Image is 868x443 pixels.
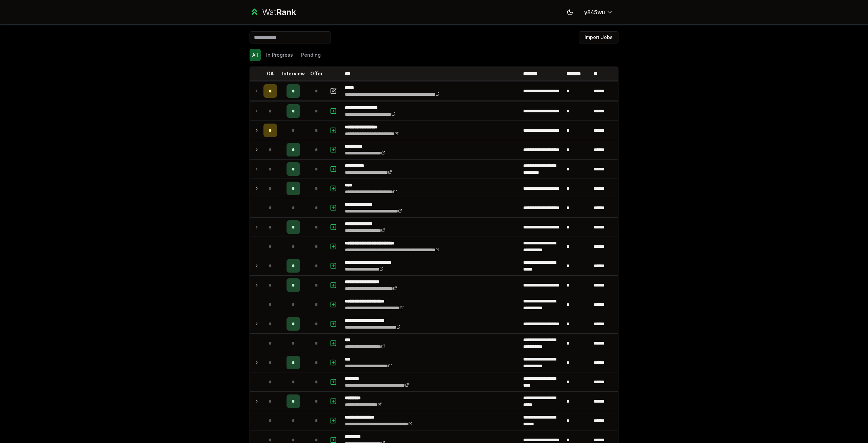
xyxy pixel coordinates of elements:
button: Import Jobs [579,31,618,43]
p: OA [267,70,274,77]
button: In Progress [263,49,296,61]
p: Interview [282,70,305,77]
span: y845wu [584,8,605,16]
button: All [250,49,261,61]
span: Rank [276,7,296,17]
button: Pending [298,49,323,61]
a: WatRank [250,7,296,18]
div: Wat [262,7,296,18]
button: y845wu [579,6,618,18]
p: Offer [310,70,323,77]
